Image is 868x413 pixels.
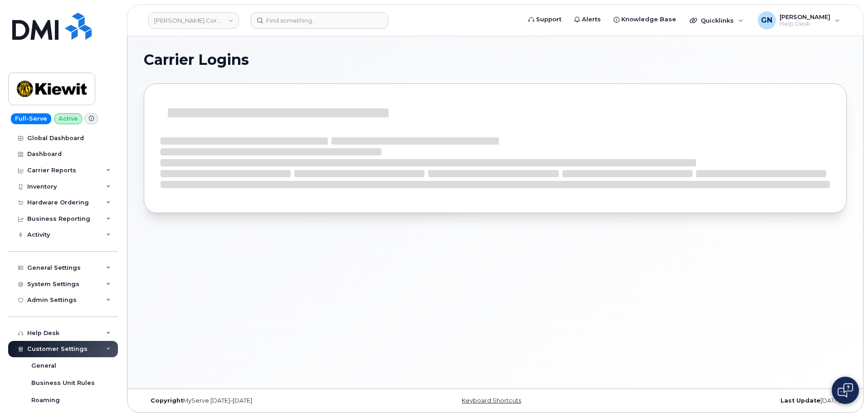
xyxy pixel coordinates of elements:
a: Keyboard Shortcuts [462,397,521,404]
span: Carrier Logins [144,53,249,67]
div: MyServe [DATE]–[DATE] [144,397,378,404]
div: [DATE] [612,397,847,404]
img: Open chat [838,383,853,398]
strong: Last Update [780,397,820,404]
strong: Copyright [151,397,183,404]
